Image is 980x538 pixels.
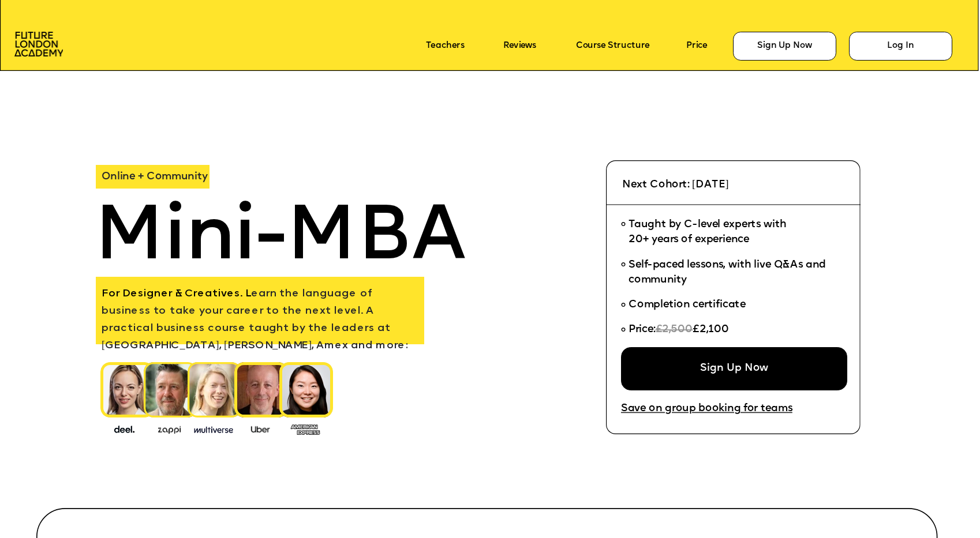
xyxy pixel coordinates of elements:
span: Mini-MBA [94,201,465,278]
span: £2,500 [656,324,693,334]
span: £2,100 [693,324,730,334]
span: earn the language of business to take your career to the next level. A practical business course ... [102,289,407,351]
img: image-aac980e9-41de-4c2d-a048-f29dd30a0068.png [14,32,63,57]
a: Price [686,42,707,51]
span: Taught by C-level experts with 20+ years of experience [629,219,787,245]
span: Online + Community [102,172,208,182]
span: For Designer & Creatives. L [102,289,251,299]
a: Teachers [426,42,464,51]
span: Next Cohort: [DATE] [622,180,729,190]
a: Reviews [503,42,536,51]
span: Self-paced lessons, with live Q&As and community [629,259,829,285]
span: Price: [629,324,655,334]
a: Save on group booking for teams [621,404,792,415]
span: Completion certificate [629,299,745,310]
a: Course Structure [576,42,650,51]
